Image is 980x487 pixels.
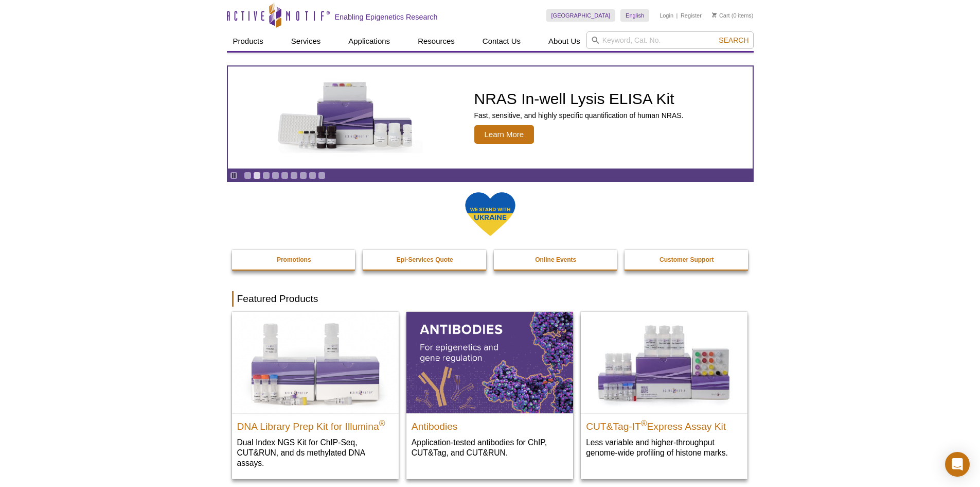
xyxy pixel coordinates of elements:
[712,12,730,19] a: Cart
[232,312,399,478] a: DNA Library Prep Kit for Illumina DNA Library Prep Kit for Illumina® Dual Index NGS Kit for ChIP-...
[474,125,534,144] span: Learn More
[397,256,453,263] strong: Epi-Services Quote
[228,66,753,169] article: NRAS In-well Lysis ELISA Kit
[412,416,568,432] h2: Antibodies
[542,31,586,51] a: About Us
[318,172,326,179] a: Go to slide 9
[660,256,714,263] strong: Customer Support
[412,437,568,458] p: Application-tested antibodies for ChIP, CUT&Tag, and CUT&RUN.
[342,31,396,51] a: Applications
[237,437,394,468] p: Dual Index NGS Kit for ChIP-Seq, CUT&RUN, and ds methylated DNA assays.
[277,256,311,263] strong: Promotions
[237,416,394,432] h2: DNA Library Prep Kit for Illumina
[581,312,747,468] a: CUT&Tag-IT® Express Assay Kit CUT&Tag-IT®Express Assay Kit Less variable and higher-throughput ge...
[581,312,747,413] img: CUT&Tag-IT® Express Assay Kit
[712,9,754,22] li: (0 items)
[228,66,753,169] a: NRAS In-well Lysis ELISA Kit NRAS In-well Lysis ELISA Kit Fast, sensitive, and highly specific qu...
[945,452,970,477] div: Open Intercom Messenger
[406,312,573,413] img: All Antibodies
[535,256,576,263] strong: Online Events
[465,191,516,237] img: We Stand With Ukraine
[299,172,307,179] a: Go to slide 7
[625,250,749,270] a: Customer Support
[232,291,749,307] h2: Featured Products
[716,36,752,45] button: Search
[230,172,238,179] a: Toggle autoplay
[641,418,647,427] sup: ®
[232,250,357,270] a: Promotions
[232,312,399,413] img: DNA Library Prep Kit for Illumina
[620,9,649,22] a: English
[406,312,573,468] a: All Antibodies Antibodies Application-tested antibodies for ChIP, CUT&Tag, and CUT&RUN.
[290,172,298,179] a: Go to slide 6
[494,250,618,270] a: Online Events
[379,418,385,427] sup: ®
[244,172,252,179] a: Go to slide 1
[335,12,438,22] h2: Enabling Epigenetics Research
[660,12,673,19] a: Login
[712,12,717,18] img: Your Cart
[281,172,289,179] a: Go to slide 5
[309,172,316,179] a: Go to slide 8
[546,9,616,22] a: [GEOGRAPHIC_DATA]
[272,172,279,179] a: Go to slide 4
[676,9,678,22] li: |
[474,111,684,120] p: Fast, sensitive, and highly specific quantification of human NRAS.
[363,250,487,270] a: Epi-Services Quote
[227,31,270,51] a: Products
[586,31,754,49] input: Keyword, Cat. No.
[586,437,742,458] p: Less variable and higher-throughput genome-wide profiling of histone marks​.
[719,36,749,44] span: Search
[253,172,261,179] a: Go to slide 2
[285,31,327,51] a: Services
[269,82,423,153] img: NRAS In-well Lysis ELISA Kit
[262,172,270,179] a: Go to slide 3
[474,91,684,107] h2: NRAS In-well Lysis ELISA Kit
[681,12,702,19] a: Register
[412,31,461,51] a: Resources
[476,31,527,51] a: Contact Us
[586,416,742,432] h2: CUT&Tag-IT Express Assay Kit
